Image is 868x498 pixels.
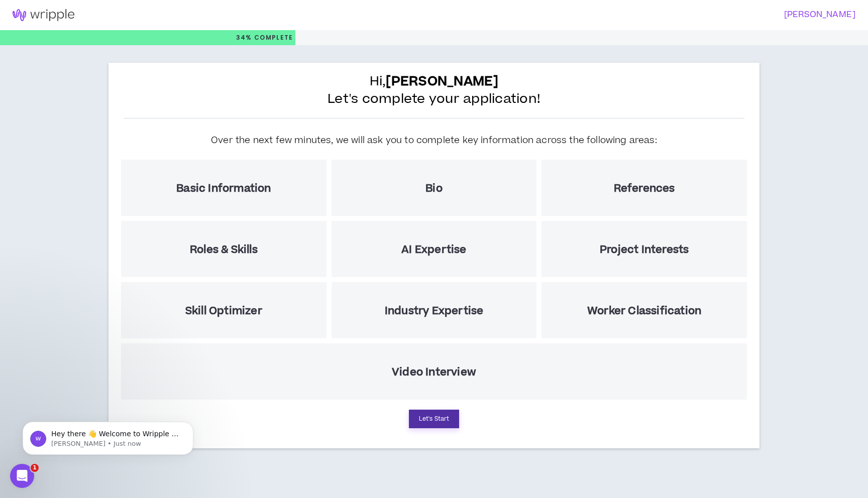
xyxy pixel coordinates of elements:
h5: AI Expertise [401,243,466,256]
iframe: Intercom live chat [10,464,34,488]
span: Let's complete your application! [328,90,540,108]
button: Let's Start [409,410,459,428]
span: 1 [31,464,39,472]
h5: Industry Expertise [385,305,484,317]
span: Hi, [370,73,499,90]
h5: Video Interview [392,366,476,379]
h3: [PERSON_NAME] [428,10,856,20]
b: [PERSON_NAME] [386,72,498,91]
span: Complete [252,33,293,42]
h5: Basic Information [176,182,271,195]
iframe: Intercom notifications message [8,401,208,471]
h5: Skill Optimizer [185,305,262,317]
h5: Over the next few minutes, we will ask you to complete key information across the following areas: [211,134,657,147]
h5: Bio [425,182,443,195]
h5: Project Interests [600,243,689,256]
h5: Worker Classification [587,305,701,317]
h5: Roles & Skills [190,243,258,256]
p: 34% [236,30,293,45]
h5: References [614,182,675,195]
